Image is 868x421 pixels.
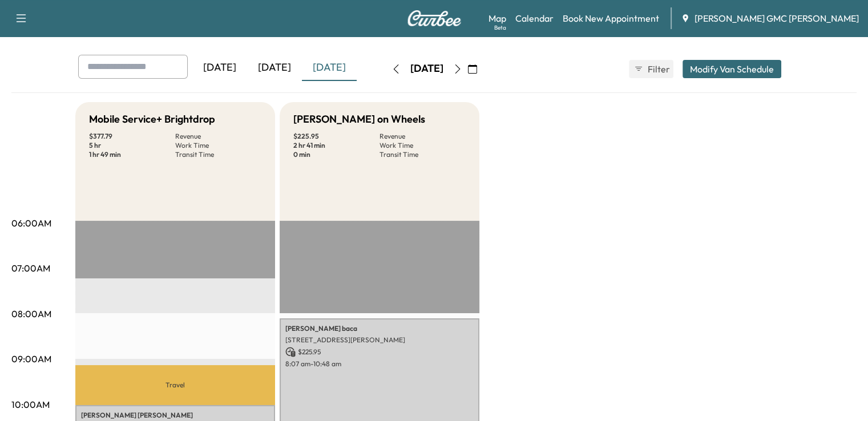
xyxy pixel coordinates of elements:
div: [DATE] [247,55,302,81]
button: Modify Van Schedule [683,60,781,78]
p: Work Time [380,141,466,150]
p: 07:00AM [11,261,50,275]
p: [PERSON_NAME] baca [285,324,474,333]
h5: [PERSON_NAME] on Wheels [293,111,425,127]
p: $ 225.95 [285,347,474,357]
a: MapBeta [488,11,506,25]
span: Filter [648,62,668,76]
p: [PERSON_NAME] [PERSON_NAME] [81,411,269,420]
img: Curbee Logo [407,10,462,26]
p: $ 225.95 [293,132,380,141]
p: 06:00AM [11,216,51,230]
h5: Mobile Service+ Brightdrop [89,111,215,127]
p: 1 hr 49 min [89,150,175,159]
button: Filter [629,60,673,78]
p: 10:00AM [11,398,50,411]
div: Beta [494,23,506,32]
p: 08:00AM [11,307,51,321]
p: 09:00AM [11,352,51,366]
p: 2 hr 41 min [293,141,380,150]
p: 5 hr [89,141,175,150]
div: [DATE] [302,55,357,81]
p: [STREET_ADDRESS][PERSON_NAME] [285,335,474,345]
a: Book New Appointment [563,11,659,25]
p: Revenue [175,132,261,141]
p: Transit Time [380,150,466,159]
p: Revenue [380,132,466,141]
p: Work Time [175,141,261,150]
p: $ 377.79 [89,132,175,141]
div: [DATE] [410,62,443,76]
p: 8:07 am - 10:48 am [285,359,474,369]
p: Travel [75,365,275,405]
span: [PERSON_NAME] GMC [PERSON_NAME] [695,11,859,25]
p: Transit Time [175,150,261,159]
div: [DATE] [192,55,247,81]
p: 0 min [293,150,380,159]
a: Calendar [515,11,554,25]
